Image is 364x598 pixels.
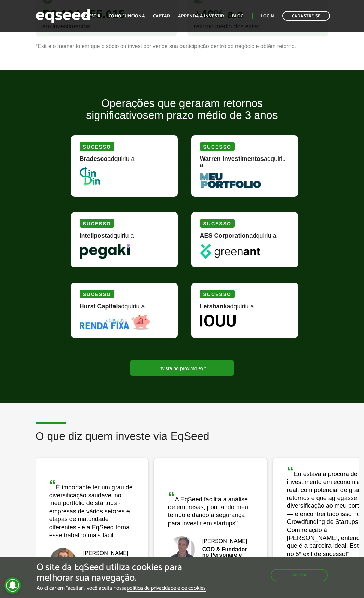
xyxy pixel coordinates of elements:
button: Aceitar [271,569,328,581]
strong: Warren Investimentos [200,155,264,162]
h2: Operações que geraram retornos significativos em prazo médio de 3 anos [66,97,298,131]
strong: Letsbank [200,303,227,310]
img: Iouu [200,315,236,327]
strong: AES Corporation [200,232,250,239]
span: “ [287,464,294,479]
h5: O site da EqSeed utiliza cookies para melhorar sua navegação. [37,562,211,583]
div: Sucesso [200,219,235,228]
a: Blog [232,14,243,18]
a: Captar [153,14,170,18]
a: política de privacidade e de cookies [127,586,206,592]
a: Login [261,14,274,18]
p: *Exit é o momento em que o sócio ou investidor vende sua participação dentro do negócio e obtém r... [36,43,329,50]
img: DinDin [80,167,100,186]
a: Invista no próximo exit [130,360,234,376]
img: Nick Johnston [49,548,77,575]
div: adquiriu a [200,303,289,315]
div: Sucesso [80,219,114,228]
img: Renda Fixa [80,315,150,330]
img: MeuPortfolio [200,173,261,188]
div: [PERSON_NAME] [168,539,253,544]
p: Ao clicar em "aceitar", você aceita nossa . [37,585,211,592]
div: adquiriu a [80,303,169,315]
h2: O que diz quem investe via EqSeed [36,430,359,453]
div: É importante ter um grau de diversificação saudável no meu portfólio de startups - empresas de vá... [49,478,134,540]
strong: Intelipost [80,232,107,239]
div: adquiriu a [80,233,169,244]
img: Bruno Rodrigues [168,536,196,563]
a: Cadastre-se [282,11,330,21]
strong: Hurst Capital [80,303,118,310]
div: COO & Fundador no Personare e Investidor da EqSeed [168,547,253,569]
img: EqSeed [36,7,90,25]
div: adquiriu a [200,156,289,173]
div: adquiriu a [200,233,289,244]
span: “ [49,477,56,492]
a: Como funciona [109,14,145,18]
div: Sucesso [200,142,235,151]
div: Sucesso [80,290,114,298]
div: Sucesso [200,290,235,298]
div: Sucesso [80,142,114,151]
div: adquiriu a [80,156,169,167]
img: Pegaki [80,244,130,259]
span: “ [168,489,175,504]
div: A EqSeed facilita a análise de empresas, poupando meu tempo e dando a segurança para investir em ... [168,490,253,528]
img: greenant [200,244,260,259]
strong: Bradesco [80,155,108,162]
div: [PERSON_NAME] [49,551,134,556]
a: Investir [81,14,100,18]
a: Aprenda a investir [178,14,224,18]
